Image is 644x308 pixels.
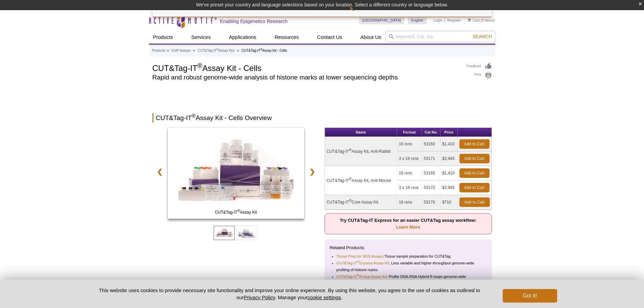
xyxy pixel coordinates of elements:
span: Search [472,34,492,39]
sup: ® [349,199,352,203]
a: English [408,16,427,24]
a: Privacy Policy [244,294,275,300]
th: Name [325,128,397,137]
td: 53172 [422,181,440,195]
a: Add to Cart [459,183,490,192]
td: 53160 [422,137,440,151]
td: $1,410 [440,137,458,151]
li: Tissue sample preparation for CUT&Tag [336,253,481,260]
sup: ® [357,274,359,277]
a: Resources [270,31,303,44]
input: Keyword, Cat. No. [385,31,495,42]
a: Contact Us [313,31,346,44]
sup: ® [357,260,359,264]
th: Price [440,128,458,137]
p: This website uses cookies to provide necessary site functionality and improve your online experie... [87,287,492,301]
td: 53171 [422,151,440,166]
li: | [445,16,446,24]
th: Cat No. [422,128,440,137]
th: Format [397,128,422,137]
h1: CUT&Tag-IT Assay Kit - Cells [152,63,460,73]
td: 53176 [422,195,440,210]
a: Add to Cart [459,168,490,178]
button: Search [470,33,494,40]
sup: ® [197,62,202,69]
button: cookie settings [307,294,341,300]
a: Learn More [396,224,420,230]
img: CUT&Tag-IT Assay Kit [168,127,305,219]
a: About Us [356,31,385,44]
a: CUT&Tag-IT®R-loop Assay Kit [336,273,387,280]
td: CUT&Tag-IT Assay Kit, Anti-Rabbit [325,137,397,166]
li: » [167,49,169,52]
button: Got it! [503,289,557,303]
td: $710 [440,195,458,210]
a: CUT&Tag-IT®Assay Kits [198,48,234,54]
td: 3 x 16 rxns [397,181,422,195]
strong: Try CUT&Tag-IT Express for an easier CUT&Tag assay workflow: [340,218,476,230]
a: Print [467,72,492,79]
img: Change Here [349,5,367,21]
a: ChIP Assays [171,48,191,54]
a: Add to Cart [459,197,490,207]
a: Login [433,18,443,23]
li: (0 items) [468,16,495,24]
td: 16 rxns [397,137,422,151]
li: : Profile DNA-RNA Hybrid R-loops genome-wide [336,273,481,280]
a: CUT&Tag-IT Assay Kit [168,127,305,221]
img: Your Cart [468,18,471,22]
li: » [193,49,195,52]
a: Feedback [467,63,492,70]
li: CUT&Tag-IT Assay Kit - Cells [241,49,287,52]
a: Add to Cart [459,154,490,163]
sup: ® [349,177,352,181]
li: : Less variable and higher-throughput genome-wide profiling of histone marks [336,260,481,273]
td: 3 x 16 rxns [397,151,422,166]
a: ❮ [152,164,167,180]
td: 53165 [422,166,440,181]
a: Cart [468,18,480,23]
span: CUT&Tag-IT Assay Kit [169,209,303,216]
a: Register [447,18,461,23]
a: ❯ [305,164,319,180]
td: $1,410 [440,166,458,181]
a: Add to Cart [459,139,490,149]
h2: Rapid and robust genome-wide analysis of histone marks at lower sequencing depths [152,74,460,80]
a: [GEOGRAPHIC_DATA] [359,16,405,24]
a: Services [187,31,215,44]
sup: ® [349,148,352,152]
td: CUT&Tag-IT Assay Kit, Anti-Mouse [325,166,397,195]
a: Products [152,48,165,54]
a: Applications [225,31,260,44]
h2: CUT&Tag-IT Assay Kit - Cells Overview [152,113,492,122]
p: Related Products: [330,244,487,251]
td: 16 rxns [397,166,422,181]
h2: Enabling Epigenetics Research [220,18,288,24]
td: 16 rxns [397,195,422,210]
sup: ® [237,209,240,213]
a: Products [149,31,177,44]
a: Tissue Prep for NGS Assays: [336,253,384,260]
sup: ® [217,48,219,51]
sup: ® [192,113,196,119]
td: $2,945 [440,151,458,166]
td: CUT&Tag-IT Core Assay Kit [325,195,397,210]
li: » [237,49,239,52]
sup: ® [260,48,262,51]
a: CUT&Tag-IT®Express Assay Kit [336,260,389,266]
td: $2,945 [440,181,458,195]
